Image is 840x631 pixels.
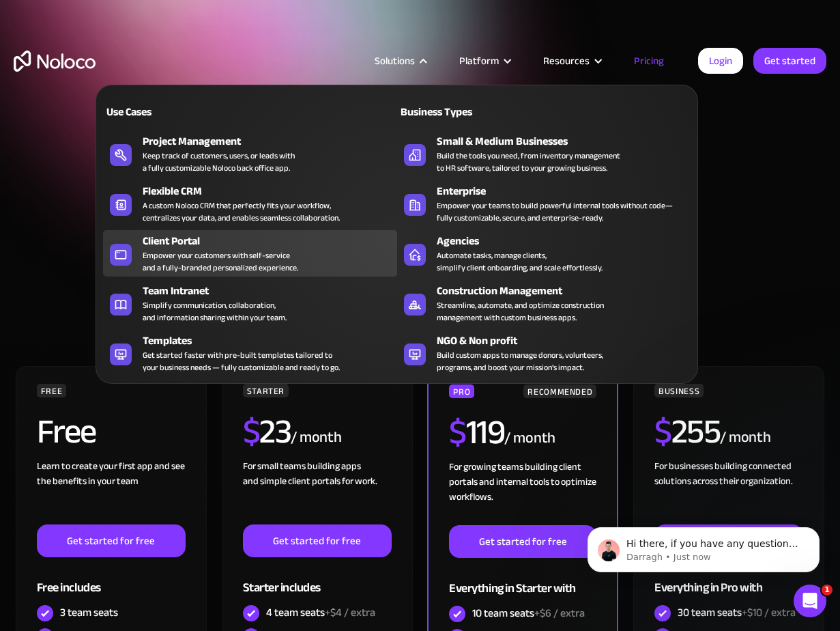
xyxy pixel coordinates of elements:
span: $ [243,399,260,464]
div: FREE [37,384,67,397]
div: For businesses building connected solutions across their organization. ‍ [654,459,803,524]
div: Resources [526,52,617,70]
a: Pricing [617,52,681,70]
a: Business Types [397,96,691,127]
a: Login [698,48,743,74]
h1: A plan for organizations of all sizes [14,116,826,157]
div: Construction Management [437,283,697,299]
div: RECOMMENDED [523,384,596,398]
a: Get started for free [243,524,392,557]
div: Build custom apps to manage donors, volunteers, programs, and boost your mission’s impact. [437,349,603,374]
a: Small & Medium BusinessesBuild the tools you need, from inventory managementto HR software, tailo... [397,130,691,177]
div: Client Portal [143,233,403,249]
div: Agencies [437,233,697,249]
a: Get started for free [449,525,596,558]
h2: 119 [449,415,504,449]
div: NGO & Non profit [437,333,697,349]
div: Solutions [358,52,442,70]
div: / month [504,427,555,449]
div: Keep track of customers, users, or leads with a fully customizable Noloco back office app. [143,150,295,174]
div: BUSINESS [654,384,704,397]
div: Use Cases [103,104,244,120]
iframe: Intercom live chat [794,585,826,617]
div: Starter includes [243,557,392,602]
span: $ [449,400,466,464]
h2: 23 [243,415,291,449]
div: Everything in Starter with [449,558,596,602]
div: Business Types [397,104,538,120]
a: NGO & Non profitBuild custom apps to manage donors, volunteers,programs, and boost your mission’s... [397,330,691,376]
div: Solutions [375,52,415,70]
a: TemplatesGet started faster with pre-built templates tailored toyour business needs — fully custo... [103,330,396,376]
div: Team Intranet [143,283,403,299]
div: Learn to create your first app and see the benefits in your team ‍ [37,459,186,524]
a: EnterpriseEmpower your teams to build powerful internal tools without code—fully customizable, se... [397,180,691,227]
div: 30 team seats [678,605,796,620]
div: Enterprise [437,183,697,199]
a: AgenciesAutomate tasks, manage clients,simplify client onboarding, and scale effortlessly. [397,230,691,277]
a: Project ManagementKeep track of customers, users, or leads witha fully customizable Noloco back o... [103,130,396,177]
div: PRO [449,384,474,398]
div: Platform [459,52,499,70]
div: 4 team seats [266,605,375,620]
div: Streamline, automate, and optimize construction management with custom business apps. [437,299,604,324]
div: STARTER [243,384,289,397]
div: Free includes [37,557,186,602]
div: Get started faster with pre-built templates tailored to your business needs — fully customizable ... [143,349,340,374]
a: Client PortalEmpower your customers with self-serviceand a fully-branded personalized experience. [103,230,396,277]
a: home [14,51,96,72]
div: Automate tasks, manage clients, simplify client onboarding, and scale effortlessly. [437,249,603,274]
div: Build the tools you need, from inventory management to HR software, tailored to your growing busi... [437,150,620,174]
div: Project Management [143,133,403,150]
div: Small & Medium Businesses [437,133,697,150]
div: / month [291,427,342,449]
span: +$6 / extra [534,603,585,623]
div: Empower your customers with self-service and a fully-branded personalized experience. [143,249,298,274]
div: Resources [543,52,590,70]
span: +$10 / extra [742,602,796,623]
div: A custom Noloco CRM that perfectly fits your workflow, centralizes your data, and enables seamles... [143,199,340,224]
a: Team IntranetSimplify communication, collaboration,and information sharing within your team. [103,280,396,326]
h2: 255 [654,415,720,449]
div: / month [720,427,771,449]
a: Flexible CRMA custom Noloco CRM that perfectly fits your workflow,centralizes your data, and enab... [103,180,396,227]
a: Get started [753,48,826,74]
div: For growing teams building client portals and internal tools to optimize workflows. [449,460,596,525]
div: Simplify communication, collaboration, and information sharing within your team. [143,299,287,324]
div: For small teams building apps and simple client portals for work. ‍ [243,459,392,524]
div: Flexible CRM [143,183,403,199]
a: Construction ManagementStreamline, automate, and optimize constructionmanagement with custom busi... [397,280,691,326]
iframe: Intercom notifications message [567,499,840,594]
span: +$4 / extra [325,602,375,623]
div: Platform [442,52,526,70]
nav: Solutions [96,66,698,384]
div: Templates [143,333,403,349]
span: $ [654,399,671,464]
a: Get started for free [37,524,186,557]
div: 10 team seats [472,606,585,621]
span: 1 [822,585,832,595]
a: Use Cases [103,96,396,127]
div: Empower your teams to build powerful internal tools without code—fully customizable, secure, and ... [437,199,684,224]
div: 3 team seats [60,605,118,620]
h2: Free [37,415,96,449]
